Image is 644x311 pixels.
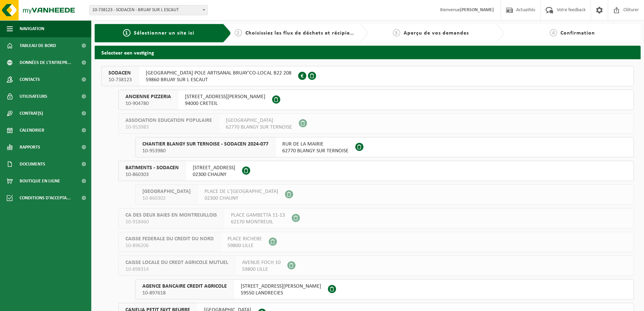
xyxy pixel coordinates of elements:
span: Confirmation [560,30,595,36]
span: 10-898314 [125,266,228,273]
span: Contacts [20,71,40,88]
h2: Selecteer een vestiging [95,46,641,59]
span: 62770 BLANGY SUR TERNOISE [282,148,349,154]
span: 4 [550,29,557,37]
span: 10-738123 - SODACEN - BRUAY SUR L ESCAUT [89,5,208,15]
span: 62170 MONTREUIL [231,219,285,225]
span: 10-897618 [142,290,227,296]
button: CHANTIER BLANGY SUR TERNOISE - SODACEN 2024-077 10-953980 RUR DE LA MAIRIE62770 BLANGY SUR TERNOISE [135,137,634,157]
span: Calendrier [20,122,44,139]
span: BATIMENTS - SODACEN [125,164,179,171]
span: 10-918460 [125,219,217,225]
span: 1 [123,29,130,37]
button: BATIMENTS - SODACEN 10-860303 [STREET_ADDRESS]02300 CHAUNY [118,161,634,181]
span: 10-896206 [125,242,214,249]
span: 10-860303 [125,171,179,178]
span: [STREET_ADDRESS] [193,164,235,171]
span: 2 [235,29,242,37]
span: Navigation [20,20,44,37]
span: Aperçu de vos demandes [404,30,469,36]
span: SODACEN [109,70,132,76]
span: [GEOGRAPHIC_DATA] [142,188,191,195]
button: ANCIENNE PIZZERIA 10-904780 [STREET_ADDRESS][PERSON_NAME]94000 CRETEIL [118,90,634,110]
span: PLACE GAMBETTA 11-13 [231,212,285,219]
span: ANCIENNE PIZZERIA [125,93,171,100]
span: 02300 CHAUNY [205,195,278,202]
span: RUR DE LA MAIRIE [282,141,349,148]
span: Tableau de bord [20,37,56,54]
span: PLACE RICHEBE [228,236,262,242]
span: 02300 CHAUNY [193,171,235,178]
span: 3 [393,29,400,37]
span: 59550 LANDRECIES [241,290,321,296]
span: 59860 BRUAY SUR L ESCAUT [146,76,291,83]
button: AGENCE BANCAIRE CREDIT AGRICOLE 10-897618 [STREET_ADDRESS][PERSON_NAME]59550 LANDRECIES [135,279,634,299]
span: CAISSE LOCALE DU CREDT AGRICOLE MUTUEL [125,259,228,266]
span: Choisissiez les flux de déchets et récipients [245,30,358,36]
span: Contrat(s) [20,105,43,122]
span: Documents [20,156,45,173]
span: AGENCE BANCAIRE CREDIT AGRICOLE [142,283,227,290]
span: 59800 LILLE [228,242,262,249]
span: 10-738123 [109,76,132,83]
strong: [PERSON_NAME] [460,7,494,13]
span: ASSOCIATION EDUCATION POPULAIRE [125,117,212,124]
span: CAISSE FEDERALE DU CREDIT DU NORD [125,236,214,242]
span: 10-860302 [142,195,191,202]
span: Utilisateurs [20,88,47,105]
span: [GEOGRAPHIC_DATA] [226,117,292,124]
span: CA DES DEUX BAIES EN MONTREUILLOIS [125,212,217,219]
span: [STREET_ADDRESS][PERSON_NAME] [241,283,321,290]
span: Conditions d'accepta... [20,190,71,206]
span: 62770 BLANGY SUR TERNOISE [226,124,292,131]
span: Sélectionner un site ici [134,30,194,36]
button: SODACEN 10-738123 [GEOGRAPHIC_DATA] POLE ARTISANAL BRUAY'CO-LOCAL B22 20859860 BRUAY SUR L ESCAUT [101,66,634,86]
span: 10-953980 [142,148,268,154]
span: PLACE DE L'[GEOGRAPHIC_DATA] [205,188,278,195]
span: 10-904780 [125,100,171,107]
span: 59800 LILLE [242,266,281,273]
span: 10-738123 - SODACEN - BRUAY SUR L ESCAUT [90,5,207,15]
span: Données de l'entrepr... [20,54,71,71]
span: Rapports [20,139,40,156]
span: AVENUE FOCH 10 [242,259,281,266]
span: [STREET_ADDRESS][PERSON_NAME] [185,93,265,100]
span: CHANTIER BLANGY SUR TERNOISE - SODACEN 2024-077 [142,141,268,148]
span: 94000 CRETEIL [185,100,265,107]
span: Boutique en ligne [20,173,60,190]
span: [GEOGRAPHIC_DATA] POLE ARTISANAL BRUAY'CO-LOCAL B22 208 [146,70,291,76]
span: 10-953983 [125,124,212,131]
